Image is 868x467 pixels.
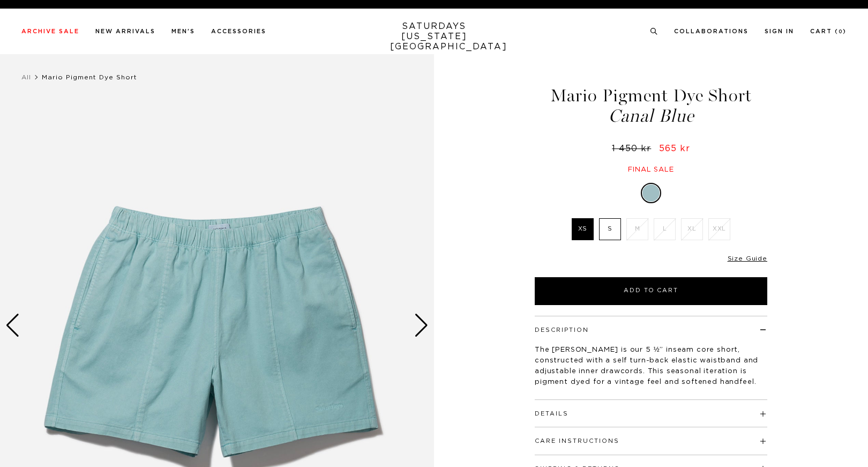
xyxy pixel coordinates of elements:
span: 565 kr [659,144,690,153]
a: All [21,74,31,80]
span: Mario Pigment Dye Short [42,74,137,80]
a: New Arrivals [95,28,155,34]
a: Sign In [765,28,794,34]
p: The [PERSON_NAME] is our 5 ½” inseam core short, constructed with a self turn-back elastic waistb... [535,345,767,388]
small: 0 [839,29,843,34]
a: Men's [171,28,195,34]
div: Previous slide [5,314,20,337]
a: Size Guide [728,255,767,262]
a: SATURDAYS[US_STATE][GEOGRAPHIC_DATA] [390,21,478,52]
del: 1 450 kr [612,144,655,153]
div: Final sale [533,165,769,174]
button: Details [535,411,568,417]
a: Archive Sale [21,28,79,34]
a: Collaborations [674,28,749,34]
a: Cart (0) [810,28,847,34]
label: S [599,218,621,240]
button: Description [535,327,589,333]
label: XS [572,218,594,240]
span: Canal Blue [533,107,769,125]
h1: Mario Pigment Dye Short [533,87,769,125]
button: Add to Cart [535,277,767,305]
button: Care Instructions [535,438,619,444]
a: Accessories [211,28,266,34]
div: Next slide [414,314,429,337]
